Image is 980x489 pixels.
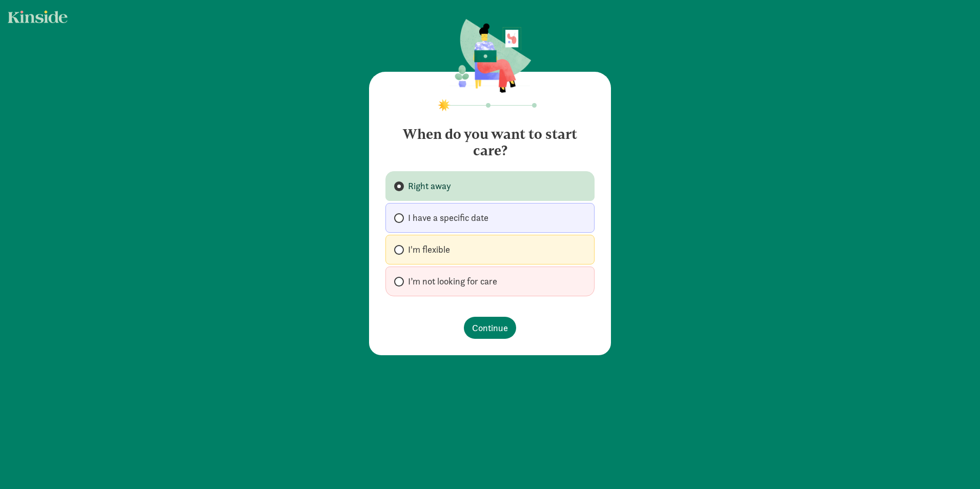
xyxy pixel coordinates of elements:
h4: When do you want to start care? [385,118,595,159]
span: I’m not looking for care [408,275,497,288]
button: Continue [464,317,516,339]
span: Continue [472,321,508,335]
span: I'm flexible [408,243,450,256]
span: I have a specific date [408,212,488,224]
span: Right away [408,180,451,192]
